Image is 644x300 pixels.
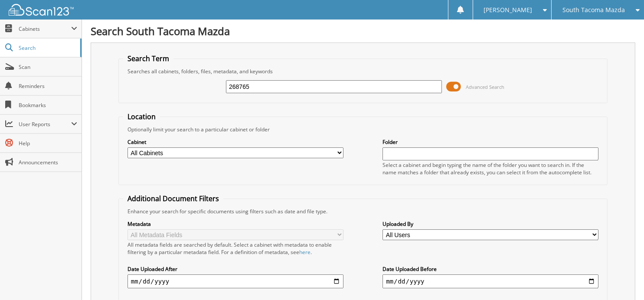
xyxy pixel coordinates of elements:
[19,140,77,147] span: Help
[382,220,598,228] label: Uploaded By
[382,265,598,273] label: Date Uploaded Before
[127,265,343,273] label: Date Uploaded After
[127,274,343,288] input: start
[466,84,504,90] span: Advanced Search
[382,161,598,176] div: Select a cabinet and begin typing the name of the folder you want to search in. If the name match...
[19,82,77,90] span: Reminders
[127,138,343,146] label: Cabinet
[127,241,343,256] div: All metadata fields are searched by default. Select a cabinet with metadata to enable filtering b...
[19,63,77,71] span: Scan
[382,138,598,146] label: Folder
[127,220,343,228] label: Metadata
[601,258,644,300] iframe: Chat Widget
[19,121,71,128] span: User Reports
[19,25,71,33] span: Cabinets
[19,159,77,166] span: Announcements
[19,101,77,109] span: Bookmarks
[19,44,76,52] span: Search
[123,126,603,133] div: Optionally limit your search to a particular cabinet or folder
[299,248,311,256] a: here
[123,208,603,215] div: Enhance your search for specific documents using filters such as date and file type.
[123,68,603,75] div: Searches all cabinets, folders, files, metadata, and keywords
[123,54,173,63] legend: Search Term
[123,194,223,203] legend: Additional Document Filters
[91,24,635,38] h1: Search South Tacoma Mazda
[562,7,625,13] span: South Tacoma Mazda
[382,274,598,288] input: end
[123,112,160,121] legend: Location
[9,4,74,16] img: scan123-logo-white.svg
[484,7,532,13] span: [PERSON_NAME]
